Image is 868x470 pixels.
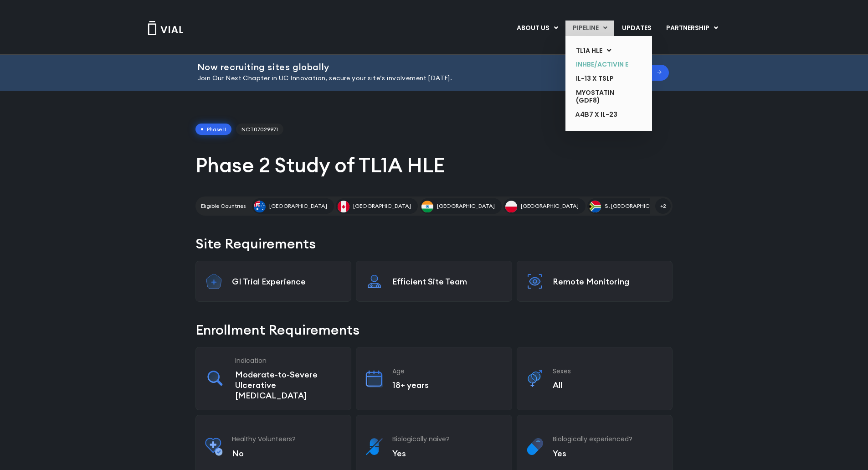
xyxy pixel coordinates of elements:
[659,21,725,36] a: PARTNERSHIPMenu Toggle
[353,202,411,210] span: [GEOGRAPHIC_DATA]
[615,21,658,36] a: UPDATES
[269,202,327,210] span: [GEOGRAPHIC_DATA]
[236,124,283,135] span: NCT07029971
[392,367,503,375] h3: Age
[392,380,503,390] p: 18+ years
[569,44,635,58] a: TL1A HLEMenu Toggle
[235,356,342,365] h3: Indication
[569,57,635,72] a: INHBE/ACTIVIN E
[437,202,495,210] span: [GEOGRAPHIC_DATA]
[392,276,503,287] p: Efficient Site Team
[232,276,342,287] p: GI Trial Experience
[195,234,673,253] h2: Site Requirements
[655,198,671,214] span: +2
[232,448,342,459] p: No
[521,202,579,210] span: [GEOGRAPHIC_DATA]
[254,201,266,212] img: Australia
[553,367,663,375] h3: Sexes
[392,435,503,443] h3: Biologically naive?
[569,72,635,86] a: IL-13 x TSLP
[195,152,673,178] h1: Phase 2 Study of TL1A HLE
[235,369,342,401] p: Moderate-to-Severe Ulcerative [MEDICAL_DATA]
[197,73,574,83] p: Join Our Next Chapter in UC Innovation, secure your site’s involvement [DATE].
[232,435,342,443] h3: Healthy Volunteers?
[569,86,635,108] a: MYOSTATIN (GDF8)
[195,320,673,340] h2: Enrollment Requirements
[509,21,565,36] a: ABOUT USMenu Toggle
[392,448,503,459] p: Yes
[195,124,231,135] span: Phase II
[553,435,663,443] h3: Biologically experienced?
[201,202,246,210] h2: Eligible Countries
[605,202,669,210] span: S. [GEOGRAPHIC_DATA]
[569,108,635,122] a: α4β7 x IL-23
[565,21,614,36] a: PIPELINEMenu Toggle
[421,201,433,212] img: India
[197,62,574,72] h2: Now recruiting sites globally
[589,201,601,212] img: S. Africa
[338,201,349,212] img: Canada
[553,380,663,390] p: All
[553,276,663,287] p: Remote Monitoring
[505,201,517,212] img: Poland
[553,448,663,459] p: Yes
[147,21,184,35] img: Vial Logo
